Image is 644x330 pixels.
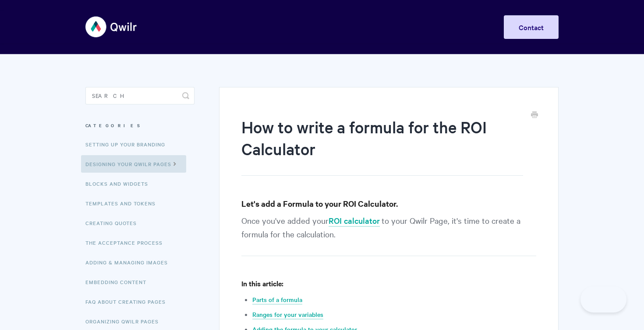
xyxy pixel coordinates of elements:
h3: Let's add a Formula to your ROI Calculator. [241,198,536,210]
iframe: Toggle Customer Support [580,286,626,313]
a: Embedding Content [85,273,153,291]
input: Search [85,87,195,104]
a: Setting up your Branding [85,135,172,153]
a: Designing Your Qwilr Pages [81,155,186,173]
strong: In this article: [241,278,283,288]
a: Adding & Managing Images [85,254,174,271]
a: Parts of a formula [252,295,302,305]
a: Creating Quotes [85,214,143,232]
a: Blocks and Widgets [85,175,155,192]
a: Organizing Qwilr Pages [85,313,165,330]
a: Templates and Tokens [85,195,162,212]
a: Ranges for your variables [252,310,323,320]
p: Once you've added your to your Qwilr Page, it's time to create a formula for the calculation. [241,214,536,256]
a: FAQ About Creating Pages [85,293,172,310]
a: The Acceptance Process [85,234,169,251]
h3: Categories [85,118,195,133]
h1: How to write a formula for the ROI Calculator [241,116,523,176]
a: ROI calculator [329,215,380,227]
a: Contact [504,15,559,39]
a: Print this Article [531,111,538,120]
img: Qwilr Help Center [85,10,138,43]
